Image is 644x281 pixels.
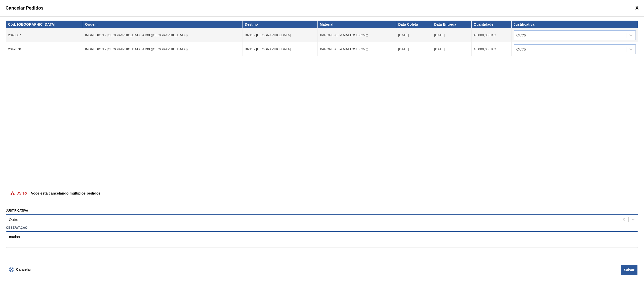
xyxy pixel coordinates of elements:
td: 40.000,000 KG [472,28,512,42]
td: [DATE] [432,42,472,56]
td: 2047870 [6,42,83,56]
td: INGREDION - [GEOGRAPHIC_DATA] 4130 ([GEOGRAPHIC_DATA]) [83,42,243,56]
th: Data Coleta [396,21,432,28]
div: Outro [516,48,526,51]
button: Cancelar [6,264,34,274]
p: Aviso [17,192,27,195]
td: [DATE] [396,28,432,42]
span: Cancelar [16,267,31,271]
div: Outro [9,217,18,221]
td: 40.000,000 KG [472,42,512,56]
textarea: mudan [6,231,638,248]
th: Justificativa [512,21,638,28]
td: [DATE] [396,42,432,56]
td: INGREDION - [GEOGRAPHIC_DATA] 4130 ([GEOGRAPHIC_DATA]) [83,28,243,42]
td: XAROPE ALTA MALTOSE;82%;; [318,28,396,42]
td: BR11 - [GEOGRAPHIC_DATA] [243,42,318,56]
th: Origem [83,21,243,28]
th: Quantidade [472,21,512,28]
td: XAROPE ALTA MALTOSE;82%;; [318,42,396,56]
label: Justificativa [6,209,28,212]
label: Observação [6,224,638,231]
th: Material [318,21,396,28]
th: Data Entrega [432,21,472,28]
th: Cód. [GEOGRAPHIC_DATA] [6,21,83,28]
span: Cancelar Pedidos [6,6,44,11]
button: Salvar [621,265,637,275]
p: Você está cancelando múltiplos pedidos [31,191,100,195]
div: Outro [516,33,526,37]
td: BR11 - [GEOGRAPHIC_DATA] [243,28,318,42]
td: [DATE] [432,28,472,42]
td: 2048867 [6,28,83,42]
th: Destino [243,21,318,28]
